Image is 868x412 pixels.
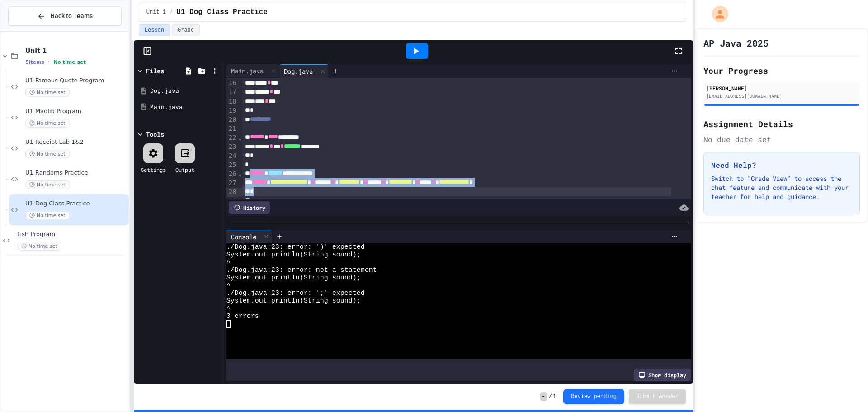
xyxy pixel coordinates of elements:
[226,266,377,274] span: ./Dog.java:23: error: not a statement
[226,313,259,320] span: 3 errors
[25,200,127,208] span: U1 Dog Class Practice
[703,37,769,49] h1: AP Java 2025
[636,393,679,400] span: Submit Answer
[226,88,238,97] div: 17
[48,58,50,66] span: •
[146,9,166,16] span: Unit 1
[146,129,164,139] div: Tools
[25,59,44,65] span: 5 items
[51,11,93,21] span: Back to Teams
[53,59,86,65] span: No time set
[139,24,170,36] button: Lesson
[226,243,365,251] span: ./Dog.java:23: error: ')' expected
[226,133,238,142] div: 22
[226,124,238,133] div: 21
[175,166,194,174] div: Output
[226,161,238,170] div: 25
[226,64,279,78] div: Main.java
[226,142,238,152] div: 23
[226,305,231,313] span: ^
[25,47,127,55] span: Unit 1
[711,174,852,201] p: Switch to "Grade View" to access the chat feature and communicate with your teacher for help and ...
[226,66,268,76] div: Main.java
[170,9,173,16] span: /
[150,103,221,112] div: Main.java
[706,93,857,99] div: [EMAIL_ADDRESS][DOMAIN_NAME]
[279,64,329,78] div: Dog.java
[226,251,361,259] span: System.out.println(String sound);
[172,24,200,36] button: Grade
[238,134,242,141] span: Fold line
[25,169,127,177] span: U1 Randoms Practice
[150,86,221,95] div: Dog.java
[226,230,272,243] div: Console
[226,188,238,197] div: 28
[226,79,238,88] div: 16
[703,118,860,130] h2: Assignment Details
[146,66,164,76] div: Files
[17,231,127,238] span: Fish Program
[634,369,691,381] div: Show display
[629,389,686,404] button: Submit Answer
[229,201,270,214] div: History
[25,150,70,158] span: No time set
[540,392,547,401] span: -
[141,166,166,174] div: Settings
[549,393,552,400] span: /
[176,7,268,18] span: U1 Dog Class Practice
[25,108,127,115] span: U1 Madlib Program
[226,152,238,161] div: 24
[563,389,624,404] button: Review pending
[25,180,70,189] span: No time set
[238,170,242,177] span: Fold line
[226,106,238,115] div: 19
[226,297,361,305] span: System.out.println(String sound);
[706,84,857,92] div: [PERSON_NAME]
[25,77,127,85] span: U1 Famous Quote Program
[703,4,731,24] div: My Account
[279,66,317,76] div: Dog.java
[226,197,238,206] div: 29
[226,179,238,188] div: 27
[25,138,127,146] span: U1 Receipt Lab 1&2
[25,119,70,128] span: No time set
[703,134,860,145] div: No due date set
[711,160,852,170] h3: Need Help?
[226,170,238,179] div: 26
[17,242,61,251] span: No time set
[703,64,860,77] h2: Your Progress
[8,6,122,26] button: Back to Teams
[226,274,361,282] span: System.out.println(String sound);
[226,115,238,124] div: 20
[226,289,365,297] span: ./Dog.java:23: error: ';' expected
[25,88,70,97] span: No time set
[553,393,556,400] span: 1
[25,211,70,220] span: No time set
[226,97,238,106] div: 18
[226,282,231,289] span: ^
[226,259,231,266] span: ^
[226,232,261,242] div: Console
